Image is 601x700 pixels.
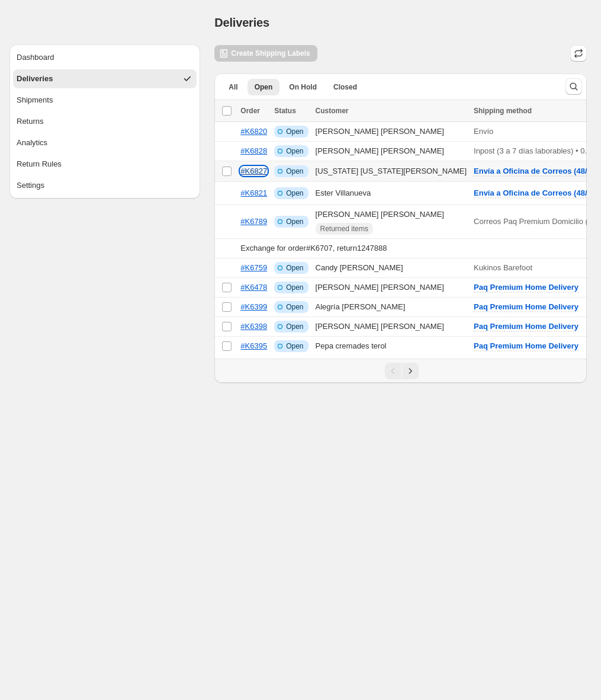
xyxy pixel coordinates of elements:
button: Kukinos Barefoot [467,258,539,277]
span: Open [255,82,273,92]
div: Settings [17,180,44,191]
button: Settings [13,176,197,195]
td: [PERSON_NAME] [PERSON_NAME] [312,122,471,142]
button: Returns [13,112,197,131]
button: Paq Premium Home Delivery [467,278,586,297]
span: Open [286,127,303,136]
span: Paq Premium Home Delivery [474,283,578,292]
a: #K6827 [240,167,267,175]
td: Pepa cremades terol [312,337,471,356]
button: Deliveries [13,69,197,88]
p: Envío [474,126,493,138]
button: Envío [467,122,500,141]
p: Kukinos Barefoot [474,262,532,274]
button: Dashboard [13,48,197,67]
div: Analytics [17,137,47,149]
span: Open [286,217,303,226]
td: Candy [PERSON_NAME] [312,258,471,278]
button: Paq Premium Home Delivery [467,298,586,317]
button: Search and filter results [565,78,582,95]
a: #K6398 [240,322,267,331]
span: Paq Premium Home Delivery [474,341,578,350]
span: Open [286,263,303,273]
td: [US_STATE] [US_STATE][PERSON_NAME] [312,161,471,182]
td: [PERSON_NAME] [PERSON_NAME] [312,205,471,239]
div: Returns [17,116,44,127]
button: Paq Premium Home Delivery [467,337,586,356]
span: Open [286,283,303,292]
a: #K6821 [240,188,267,197]
span: Shipping method [474,107,532,115]
span: Open [286,188,303,198]
div: Return Rules [17,158,62,170]
span: Open [286,167,303,176]
button: Shipments [13,91,197,110]
div: Deliveries [17,73,53,85]
button: Return Rules [13,155,197,174]
a: #K6395 [240,341,267,350]
span: Status [274,107,296,115]
button: Next [402,363,419,379]
nav: Pagination [214,359,587,383]
a: #K6478 [240,283,267,292]
button: Paq Premium Home Delivery [467,317,586,336]
span: Open [286,302,303,312]
span: Closed [333,82,357,92]
span: Open [286,146,303,156]
span: On Hold [289,82,317,92]
span: Paq Premium Home Delivery [474,322,578,331]
td: [PERSON_NAME] [PERSON_NAME] [312,317,471,337]
span: Open [286,322,303,331]
span: Paq Premium Home Delivery [474,302,578,311]
div: Shipments [17,94,53,106]
span: All [229,82,237,92]
td: Ester Villanueva [312,182,471,205]
span: Open [286,341,303,351]
a: #K6828 [240,146,267,155]
td: [PERSON_NAME] [PERSON_NAME] [312,278,471,298]
button: Analytics [13,133,197,152]
td: [PERSON_NAME] [PERSON_NAME] [312,142,471,161]
a: #K6820 [240,127,267,136]
a: #K6789 [240,217,267,226]
span: Deliveries [214,16,269,29]
span: Order [240,107,260,115]
div: Dashboard [17,52,54,63]
span: Returned items [320,224,368,234]
a: #K6759 [240,263,267,272]
span: Customer [316,107,349,115]
td: Alegría [PERSON_NAME] [312,298,471,317]
a: #K6399 [240,302,267,311]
